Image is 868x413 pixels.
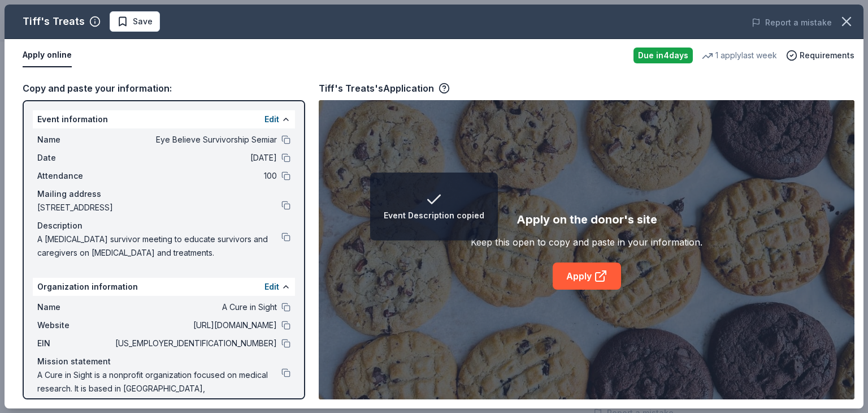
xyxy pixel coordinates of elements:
span: [US_EMPLOYER_IDENTIFICATION_NUMBER] [113,337,277,350]
div: Tiff's Treats [23,12,85,31]
span: 100 [113,169,277,183]
div: Copy and paste your information: [23,81,305,96]
div: Mailing address [37,187,290,201]
div: Tiff's Treats's Application [319,81,450,96]
span: Save [133,15,153,28]
div: Event information [33,110,295,128]
span: A Cure in Sight [113,300,277,314]
span: Website [37,319,113,332]
span: A [MEDICAL_DATA] survivor meeting to educate survivors and caregivers on [MEDICAL_DATA] and treat... [37,233,281,260]
button: Requirements [786,49,854,62]
span: [STREET_ADDRESS] [37,201,281,214]
div: Apply on the donor's site [517,210,657,229]
span: Date [37,151,113,165]
span: Eye Believe Survivorship Semiar [113,133,277,147]
div: 1 apply last week [702,49,777,62]
a: Apply [553,263,621,290]
span: Requirements [800,49,854,62]
span: Name [37,300,113,314]
button: Apply online [23,44,72,67]
span: [DATE] [113,151,277,165]
span: EIN [37,337,113,350]
div: Mission statement [37,355,290,368]
div: Keep this open to copy and paste in your information. [471,235,702,249]
span: [URL][DOMAIN_NAME] [113,319,277,332]
div: Due in 4 days [633,48,693,63]
div: Organization information [33,278,295,296]
button: Edit [264,113,279,126]
button: Report a mistake [752,16,832,29]
span: Name [37,133,113,147]
div: Description [37,219,290,233]
button: Save [110,11,160,32]
span: Attendance [37,169,113,183]
div: Event Description copied [384,209,484,222]
button: Edit [264,280,279,294]
span: A Cure in Sight is a nonprofit organization focused on medical research. It is based in [GEOGRAPH... [37,368,281,409]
